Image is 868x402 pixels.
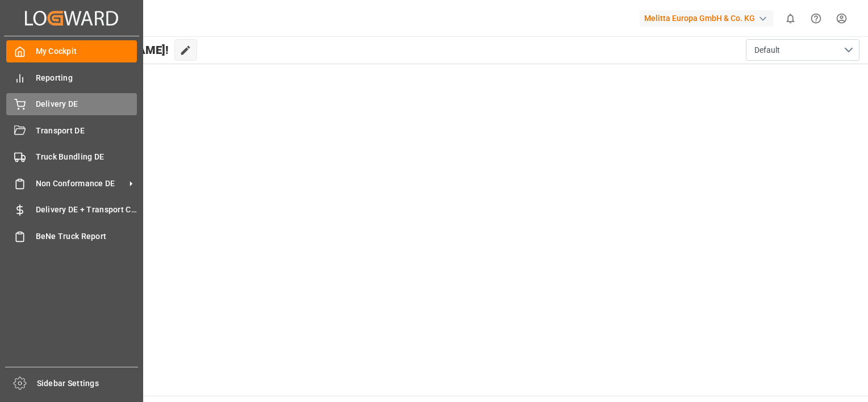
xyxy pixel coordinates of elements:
[640,10,773,27] div: Melitta Europa GmbH & Co. KG
[47,39,169,61] span: Hello [PERSON_NAME]!
[746,39,859,61] button: open menu
[36,178,126,190] span: Non Conformance DE
[778,6,803,31] button: show 0 new notifications
[36,231,137,242] span: BeNe Truck Report
[36,125,137,137] span: Transport DE
[640,7,778,29] button: Melitta Europa GmbH & Co. KG
[36,151,137,163] span: Truck Bundling DE
[6,225,137,247] a: BeNe Truck Report
[803,6,829,31] button: Help Center
[6,93,137,115] a: Delivery DE
[6,119,137,141] a: Transport DE
[36,45,137,57] span: My Cockpit
[37,378,139,390] span: Sidebar Settings
[36,204,137,216] span: Delivery DE + Transport Cost
[6,199,137,221] a: Delivery DE + Transport Cost
[36,98,137,110] span: Delivery DE
[6,40,137,62] a: My Cockpit
[754,44,780,56] span: Default
[6,146,137,168] a: Truck Bundling DE
[6,66,137,89] a: Reporting
[36,72,137,84] span: Reporting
